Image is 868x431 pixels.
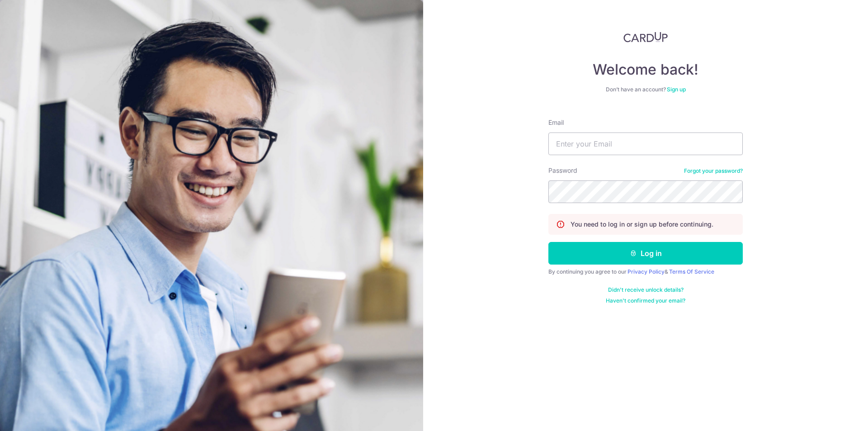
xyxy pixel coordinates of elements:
a: Didn't receive unlock details? [608,286,684,294]
p: You need to log in or sign up before continuing. [571,220,713,229]
a: Haven't confirmed your email? [606,297,685,304]
button: Log in [548,242,743,265]
label: Email [548,118,564,127]
a: Privacy Policy [627,268,665,275]
label: Password [548,166,577,175]
a: Sign up [667,86,686,93]
input: Enter your Email [548,133,743,155]
a: Forgot your password? [684,167,743,175]
h4: Welcome back! [548,61,743,79]
img: CardUp Logo [623,32,668,43]
a: Terms Of Service [669,268,714,275]
div: Don’t have an account? [548,86,743,93]
div: By continuing you agree to our & [548,268,743,275]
